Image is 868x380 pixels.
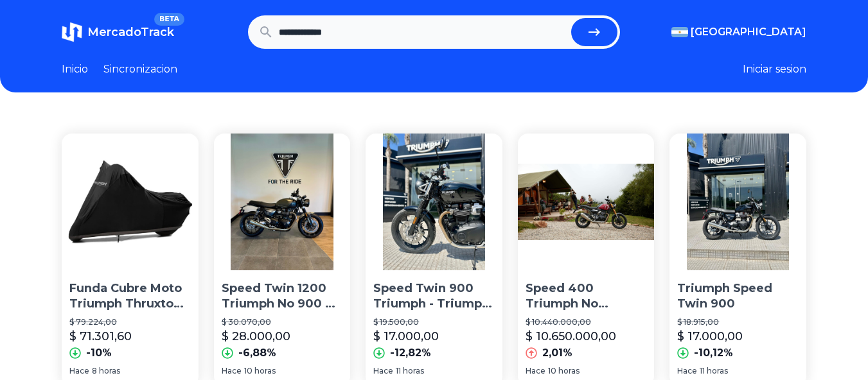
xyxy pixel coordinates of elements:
span: Hace [373,366,393,376]
span: [GEOGRAPHIC_DATA] [691,24,806,40]
p: Speed 400 Triumph No Scrambler No Interceptor [526,281,647,313]
p: -6,88% [238,345,276,361]
span: 11 horas [396,366,424,376]
p: $ 19.500,00 [373,317,495,327]
span: BETA [154,13,184,26]
img: Argentina [671,27,688,37]
img: Triumph Speed Twin 900 [669,134,806,270]
p: -10% [86,345,112,361]
img: MercadoTrack [62,22,82,42]
a: Inicio [62,62,88,77]
span: 8 horas [92,366,120,376]
p: $ 30.070,00 [222,317,343,327]
a: MercadoTrackBETA [62,22,174,42]
img: Speed 400 Triumph No Scrambler No Interceptor [518,134,655,270]
p: $ 18.915,00 [677,317,799,327]
span: Hace [526,366,545,376]
p: -12,82% [390,345,431,361]
p: $ 79.224,00 [69,317,191,327]
p: $ 28.000,00 [222,327,290,345]
span: 10 horas [244,366,276,376]
span: 10 horas [548,366,580,376]
img: Funda Cubre Moto Triumph Thruxton Rocket Speed Street Gama ! [62,134,199,270]
p: $ 17.000,00 [373,327,439,345]
p: -10,12% [694,345,733,361]
button: Iniciar sesion [743,62,806,77]
p: Speed Twin 1200 Triumph No 900 No Nine T No Scrambler 1100 [222,281,343,313]
span: 11 horas [700,366,728,376]
span: MercadoTrack [87,25,174,39]
p: Speed Twin 900 Triumph - Triumph [PERSON_NAME] [373,281,495,313]
p: Funda Cubre Moto Triumph Thruxton Rocket Speed Street Gama ! [69,281,191,313]
img: Speed Twin 1200 Triumph No 900 No Nine T No Scrambler 1100 [214,134,351,270]
p: Triumph Speed Twin 900 [677,281,799,313]
a: Sincronizacion [103,62,177,77]
span: Hace [69,366,89,376]
p: 2,01% [542,345,572,361]
p: $ 71.301,60 [69,327,132,345]
span: Hace [222,366,242,376]
p: $ 10.440.000,00 [526,317,647,327]
button: [GEOGRAPHIC_DATA] [671,24,806,40]
p: $ 17.000,00 [677,327,743,345]
p: $ 10.650.000,00 [526,327,616,345]
span: Hace [677,366,697,376]
img: Speed Twin 900 Triumph - Triumph Pilar [366,134,502,270]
